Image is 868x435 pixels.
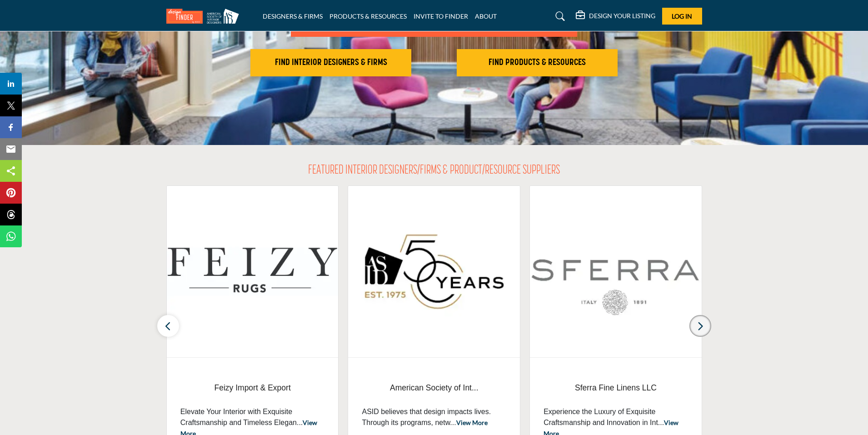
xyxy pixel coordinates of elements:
[166,9,244,24] img: Site Logo
[167,186,339,357] img: Feizy Import & Export
[263,12,323,20] a: DESIGNERS & FIRMS
[459,57,615,68] h2: FIND PRODUCTS & RESOURCES
[180,382,325,394] span: Feizy Import & Export
[662,8,702,25] button: Log In
[576,11,655,22] div: DESIGN YOUR LISTING
[308,163,560,179] h2: FEATURED INTERIOR DESIGNERS/FIRMS & PRODUCT/RESOURCE SUPPLIERS
[250,49,411,76] button: FIND INTERIOR DESIGNERS & FIRMS
[456,419,488,426] a: View More
[672,12,692,20] span: Log In
[348,186,520,357] img: American Society of Interior Designers
[362,376,506,400] span: American Society of Interior Designers
[362,406,506,428] p: ASID believes that design impacts lives. Through its programs, netw...
[530,186,702,357] img: Sferra Fine Linens LLC
[414,12,468,20] a: INVITE TO FINDER
[475,12,497,20] a: ABOUT
[544,382,688,394] span: Sferra Fine Linens LLC
[253,57,409,68] h2: FIND INTERIOR DESIGNERS & FIRMS
[457,49,618,76] button: FIND PRODUCTS & RESOURCES
[589,12,655,20] h5: DESIGN YOUR LISTING
[329,12,407,20] a: PRODUCTS & RESOURCES
[544,376,688,400] a: Sferra Fine Linens LLC
[547,9,571,24] a: Search
[362,376,506,400] a: American Society of Int...
[180,376,325,400] a: Feizy Import & Export
[362,382,506,394] span: American Society of Int...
